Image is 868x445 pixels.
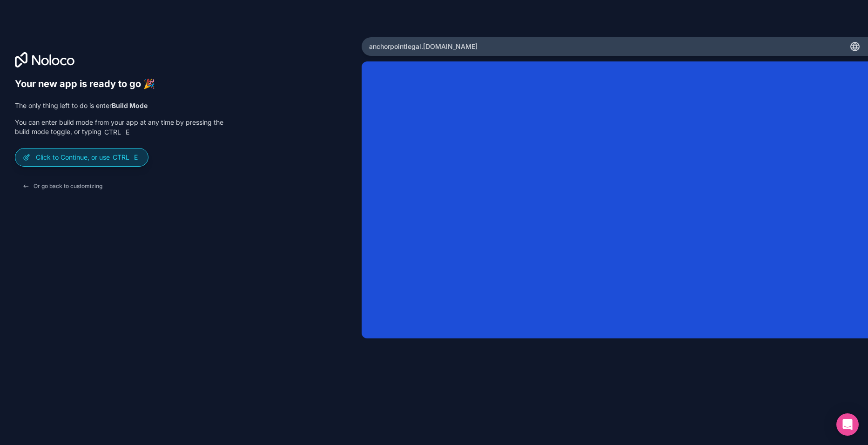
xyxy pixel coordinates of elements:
[362,61,868,339] iframe: App Preview
[836,413,859,436] div: Open Intercom Messenger
[112,153,130,162] span: Ctrl
[103,128,122,136] span: Ctrl
[15,78,223,90] h6: Your new app is ready to go 🎉
[369,42,478,51] span: anchorpointlegal .[DOMAIN_NAME]
[36,153,141,162] p: Click to Continue, or use
[112,101,148,109] strong: Build Mode
[15,178,110,195] button: Or go back to customizing
[15,101,223,110] p: The only thing left to do is enter
[132,154,140,161] span: E
[124,128,131,136] span: E
[15,118,223,137] p: You can enter build mode from your app at any time by pressing the build mode toggle, or typing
